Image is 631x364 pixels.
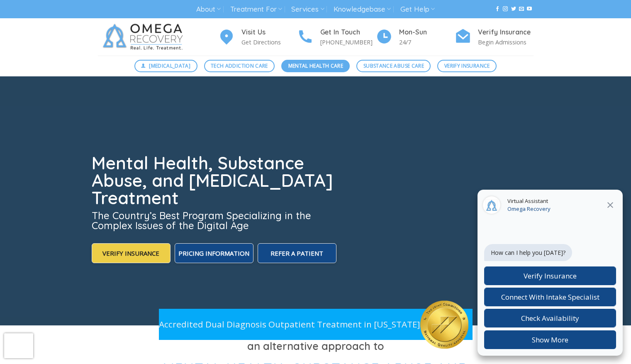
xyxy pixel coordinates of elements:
a: Follow on Twitter [511,6,516,12]
p: Accredited Dual Diagnosis Outpatient Treatment in [US_STATE] [159,318,420,331]
a: Mental Health Care [281,60,350,72]
a: Services [291,2,324,17]
a: About [196,2,221,17]
p: 24/7 [399,37,455,47]
a: Verify Insurance Begin Admissions [455,27,534,47]
a: Verify Insurance [437,60,497,72]
a: Get Help [400,2,435,17]
a: Get In Touch [PHONE_NUMBER] [297,27,376,47]
p: Begin Admissions [478,37,534,47]
a: Visit Us Get Directions [218,27,297,47]
img: Omega Recovery [98,18,191,56]
span: Mental Health Care [288,62,343,70]
iframe: reCAPTCHA [4,333,33,358]
span: Substance Abuse Care [363,62,424,70]
a: Send us an email [519,6,524,12]
a: Follow on YouTube [527,6,532,12]
span: [MEDICAL_DATA] [149,62,190,70]
span: Verify Insurance [444,62,490,70]
a: [MEDICAL_DATA] [134,60,197,72]
a: Treatment For [230,2,282,17]
p: Get Directions [241,37,297,47]
h4: Verify Insurance [478,27,534,38]
h3: an alternative approach to [98,338,534,354]
a: Follow on Instagram [503,6,508,12]
h4: Mon-Sun [399,27,455,38]
h4: Get In Touch [320,27,376,38]
h3: The Country’s Best Program Specializing in the Complex Issues of the Digital Age [92,210,338,230]
a: Follow on Facebook [495,6,500,12]
a: Tech Addiction Care [204,60,275,72]
h4: Visit Us [241,27,297,38]
a: Knowledgebase [334,2,391,17]
a: Substance Abuse Care [356,60,431,72]
h1: Mental Health, Substance Abuse, and [MEDICAL_DATA] Treatment [92,154,338,207]
p: [PHONE_NUMBER] [320,37,376,47]
span: Tech Addiction Care [211,62,268,70]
